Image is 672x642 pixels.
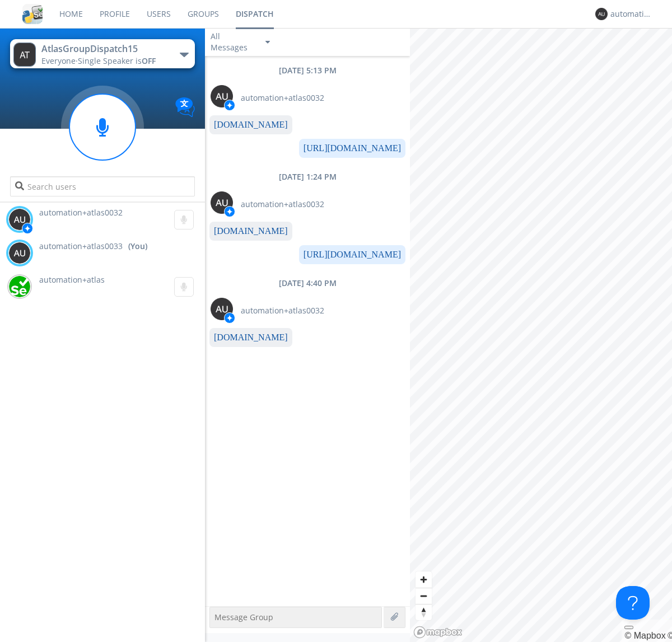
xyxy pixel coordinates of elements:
a: Mapbox [624,631,665,640]
button: Zoom in [416,571,432,588]
div: Everyone · [41,55,167,67]
span: automation+atlas [39,274,105,285]
a: [DOMAIN_NAME] [214,120,288,129]
span: OFF [142,55,156,66]
button: Toggle attribution [624,626,633,629]
span: automation+atlas0033 [39,241,123,252]
img: 373638.png [8,242,31,264]
img: 373638.png [8,208,31,231]
span: Single Speaker is [78,55,156,66]
a: [URL][DOMAIN_NAME] [304,250,401,259]
button: AtlasGroupDispatch15Everyone·Single Speaker isOFF [10,39,194,68]
div: automation+atlas0033 [610,8,652,20]
div: AtlasGroupDispatch15 [41,43,167,55]
img: 373638.png [13,43,36,67]
img: 373638.png [211,191,233,214]
span: Zoom out [416,588,432,604]
span: automation+atlas0032 [241,199,324,210]
img: 373638.png [211,298,233,320]
span: automation+atlas0032 [241,92,324,104]
div: [DATE] 4:40 PM [205,278,410,289]
input: Search users [10,176,194,196]
div: (You) [128,241,147,252]
a: [URL][DOMAIN_NAME] [304,143,401,153]
a: [DOMAIN_NAME] [214,226,288,236]
img: d2d01cd9b4174d08988066c6d424eccd [8,275,31,298]
div: [DATE] 1:24 PM [205,171,410,182]
img: cddb5a64eb264b2086981ab96f4c1ba7 [22,4,43,24]
button: Zoom out [416,588,432,604]
img: caret-down-sm.svg [265,41,270,44]
span: automation+atlas0032 [39,207,123,218]
a: Mapbox logo [413,626,463,639]
div: All Messages [211,31,255,53]
img: Translation enabled [175,97,195,117]
span: automation+atlas0032 [241,305,324,316]
iframe: Toggle Customer Support [616,586,650,620]
span: Reset bearing to north [416,604,432,620]
div: [DATE] 5:13 PM [205,65,410,76]
img: 373638.png [211,85,233,107]
button: Reset bearing to north [416,604,432,620]
a: [DOMAIN_NAME] [214,332,288,342]
img: 373638.png [595,8,608,20]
